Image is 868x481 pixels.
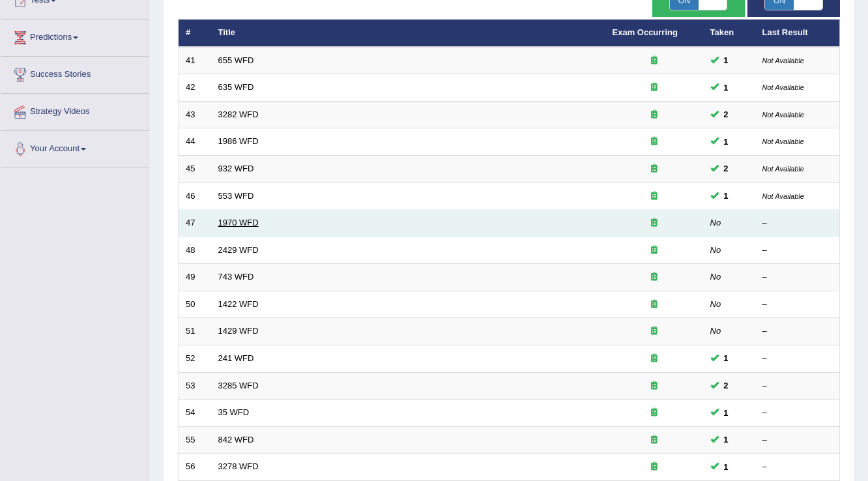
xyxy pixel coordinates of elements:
[613,190,696,203] div: Exam occurring question
[218,245,259,255] a: 2429 WFD
[762,192,804,200] small: Not Available
[179,74,211,102] td: 42
[719,135,734,149] span: You can still take this question
[218,435,254,445] a: 842 WFD
[218,272,254,282] a: 743 WFD
[613,55,696,67] div: Exam occurring question
[1,20,149,52] a: Predictions
[613,163,696,175] div: Exam occurring question
[719,351,734,365] span: You can still take this question
[179,318,211,345] td: 51
[613,136,696,148] div: Exam occurring question
[762,380,833,392] div: –
[762,138,804,145] small: Not Available
[762,271,833,284] div: –
[762,407,833,419] div: –
[179,400,211,427] td: 54
[613,325,696,338] div: Exam occurring question
[762,353,833,365] div: –
[218,381,259,390] a: 3285 WFD
[762,299,833,311] div: –
[613,407,696,419] div: Exam occurring question
[613,271,696,284] div: Exam occurring question
[218,82,254,92] a: 635 WFD
[218,353,254,363] a: 241 WFD
[719,379,734,392] span: You can still take this question
[218,326,259,336] a: 1429 WFD
[218,218,259,227] a: 1970 WFD
[218,109,259,119] a: 3282 WFD
[218,136,259,146] a: 1986 WFD
[762,434,833,446] div: –
[1,57,149,89] a: Success Stories
[710,326,721,336] em: No
[1,131,149,164] a: Your Account
[613,434,696,446] div: Exam occurring question
[762,325,833,338] div: –
[179,264,211,291] td: 49
[613,109,696,121] div: Exam occurring question
[762,217,833,229] div: –
[179,210,211,237] td: 47
[218,407,250,417] a: 35 WFD
[719,406,734,420] span: You can still take this question
[613,217,696,229] div: Exam occurring question
[710,218,721,227] em: No
[613,353,696,365] div: Exam occurring question
[218,164,254,173] a: 932 WFD
[179,345,211,372] td: 52
[719,433,734,446] span: You can still take this question
[710,299,721,309] em: No
[179,291,211,318] td: 50
[755,20,840,47] th: Last Result
[211,20,605,47] th: Title
[179,128,211,156] td: 44
[762,57,804,65] small: Not Available
[710,272,721,282] em: No
[613,299,696,311] div: Exam occurring question
[218,461,259,471] a: 3278 WFD
[179,156,211,183] td: 45
[613,380,696,392] div: Exam occurring question
[179,20,211,47] th: #
[218,191,254,201] a: 553 WFD
[179,101,211,128] td: 43
[719,81,734,95] span: You can still take this question
[703,20,755,47] th: Taken
[762,83,804,91] small: Not Available
[218,55,254,65] a: 655 WFD
[719,189,734,203] span: You can still take this question
[762,165,804,173] small: Not Available
[179,182,211,210] td: 46
[719,162,734,175] span: You can still take this question
[710,245,721,255] em: No
[613,27,678,37] a: Exam Occurring
[179,454,211,481] td: 56
[613,244,696,257] div: Exam occurring question
[1,94,149,126] a: Strategy Videos
[762,111,804,119] small: Not Available
[719,108,734,121] span: You can still take this question
[613,81,696,94] div: Exam occurring question
[613,461,696,473] div: Exam occurring question
[179,47,211,74] td: 41
[762,461,833,473] div: –
[218,299,259,309] a: 1422 WFD
[179,426,211,454] td: 55
[179,237,211,264] td: 48
[179,372,211,400] td: 53
[762,244,833,257] div: –
[719,460,734,474] span: You can still take this question
[719,53,734,67] span: You can still take this question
